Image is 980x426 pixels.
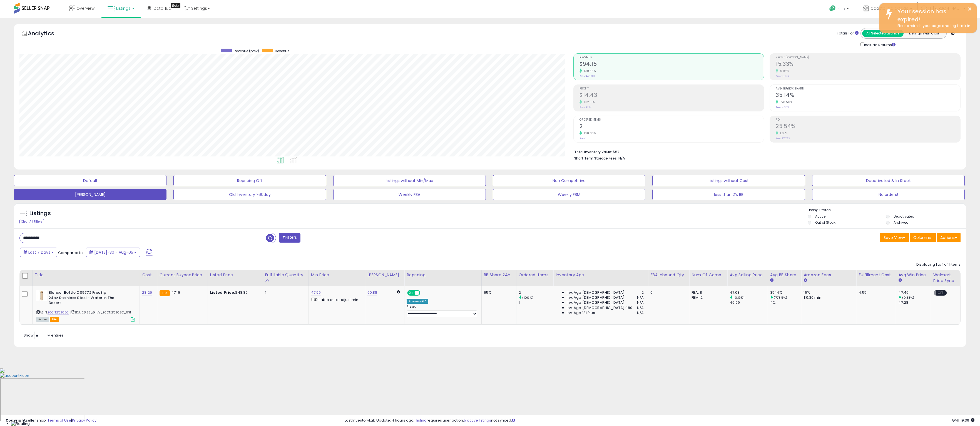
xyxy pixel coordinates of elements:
[48,310,69,315] a: B0CN2Q2C5C
[837,31,859,36] div: Totals For
[173,175,326,186] button: Repricing Off
[579,118,764,121] span: Ordered Items
[893,8,972,23] div: Your session has expired!
[14,189,166,200] button: [PERSON_NAME]
[903,30,945,37] button: Listings With Cost
[519,300,553,305] div: 1
[522,295,533,300] small: (100%)
[815,214,825,219] label: Active
[567,305,633,310] span: Inv. Age [DEMOGRAPHIC_DATA]-180:
[173,189,326,200] button: Old Inventory >60day
[829,5,836,12] i: Get Help
[519,290,553,295] div: 2
[574,148,956,155] li: $57
[86,248,140,257] button: [DATE]-30 - Aug-05
[730,272,765,278] div: Avg Selling Price
[279,233,300,243] button: Filters
[898,272,928,278] div: Avg Win Price
[579,123,764,131] h2: 2
[28,29,65,39] h5: Analytics
[812,189,965,200] button: No orders!
[859,272,894,278] div: Fulfillment Cost
[484,272,514,278] div: BB Share 24h.
[574,156,618,161] b: Short Term Storage Fees:
[913,235,931,240] span: Columns
[234,49,259,53] span: Revenue (prev)
[556,272,646,278] div: Inventory Age
[407,299,428,304] div: Amazon AI *
[76,6,94,11] span: Overview
[311,272,363,278] div: Min Price
[484,290,512,295] div: 65%
[618,156,625,161] span: N/A
[880,233,909,242] button: Save View
[367,290,377,295] a: 60.88
[35,272,137,278] div: Title
[776,61,960,68] h2: 15.33%
[937,233,961,242] button: Actions
[692,290,723,295] div: FBA: 8
[862,30,904,37] button: All Selected Listings
[160,290,170,296] small: FBA
[898,278,902,283] small: Avg Win Price.
[579,56,764,59] span: Revenue
[160,272,205,278] div: Current Buybox Price
[567,310,596,315] span: Inv. Age 181 Plus:
[333,175,486,186] button: Listings without Min/Max
[29,210,51,217] h5: Listings
[50,317,59,322] span: FBA
[733,295,745,300] small: (0.19%)
[407,272,479,278] div: Repricing
[870,6,908,11] span: Coastal Co Goods
[407,305,477,317] div: Preset:
[776,74,789,78] small: Prev: 15.19%
[776,106,789,109] small: Prev: 4.00%
[36,290,135,321] div: ASIN:
[967,6,972,13] button: ×
[837,6,845,11] span: Help
[116,6,131,11] span: Listings
[641,290,644,295] span: 2
[776,123,960,131] h2: 25.54%
[579,74,595,78] small: Prev: $46.99
[637,295,644,300] span: N/A
[815,220,835,225] label: Out of Stock
[20,248,57,257] button: Last 7 Days
[24,333,64,338] span: Show: entries
[804,290,852,295] div: 15%
[730,300,767,305] div: 46.99
[582,69,596,73] small: 100.36%
[776,92,960,99] h2: 35.14%
[650,290,685,295] div: 0
[367,272,402,278] div: [PERSON_NAME]
[36,317,49,322] span: All listings currently available for purchase on Amazon
[804,272,854,278] div: Amazon Fees
[652,175,805,186] button: Listings without Cost
[770,272,799,278] div: Avg BB Share
[898,300,931,305] div: 47.28
[692,272,725,278] div: Num of Comp.
[770,300,801,305] div: 4%
[311,297,361,302] div: Disable auto adjust min
[582,100,595,104] small: 102.10%
[808,208,966,213] p: Listing States:
[579,137,586,140] small: Prev: 1
[14,175,166,186] button: Default
[210,272,260,278] div: Listed Price
[812,175,965,186] button: Deactivated & In Stock
[210,290,235,295] b: Listed Price:
[776,87,960,90] span: Avg. Buybox Share
[171,3,180,8] div: Tooltip anchor
[210,290,258,295] div: $48.89
[579,61,764,68] h2: $94.15
[778,100,792,104] small: 778.50%
[894,220,909,225] label: Archived
[58,250,84,255] span: Compared to:
[778,131,788,135] small: 1.07%
[902,295,914,300] small: (0.38%)
[49,290,116,307] b: Blender Bottle C05772 FreeSip 24oz Stainless Steel - Water in The Desert
[916,262,961,267] div: Displaying 1 to 1 of 1 items
[637,300,644,305] span: N/A
[650,272,687,278] div: FBA inbound Qty
[171,290,180,295] span: 47.19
